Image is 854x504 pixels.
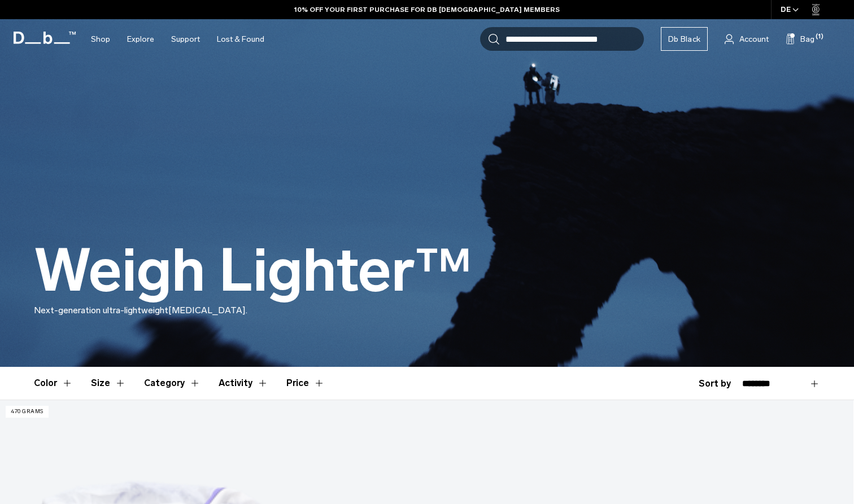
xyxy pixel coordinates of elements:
a: Support [171,19,200,59]
span: Bag [800,33,814,45]
p: 470 grams [6,406,49,418]
button: Toggle Filter [34,367,73,400]
span: [MEDICAL_DATA]. [168,305,247,315]
span: (1) [816,32,823,42]
button: Toggle Filter [219,367,268,400]
span: Account [739,33,769,45]
button: Toggle Price [286,367,325,400]
button: Toggle Filter [144,367,201,400]
span: Next-generation ultra-lightweight [34,305,168,315]
a: Explore [127,19,154,59]
a: Shop [91,19,110,59]
nav: Main Navigation [82,19,273,59]
button: Toggle Filter [91,367,126,400]
h1: Weigh Lighter™ [34,238,472,304]
a: Lost & Found [217,19,264,59]
a: 10% OFF YOUR FIRST PURCHASE FOR DB [DEMOGRAPHIC_DATA] MEMBERS [294,5,560,15]
a: Db Black [661,27,708,51]
button: Bag (1) [786,32,814,46]
a: Account [725,32,769,46]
